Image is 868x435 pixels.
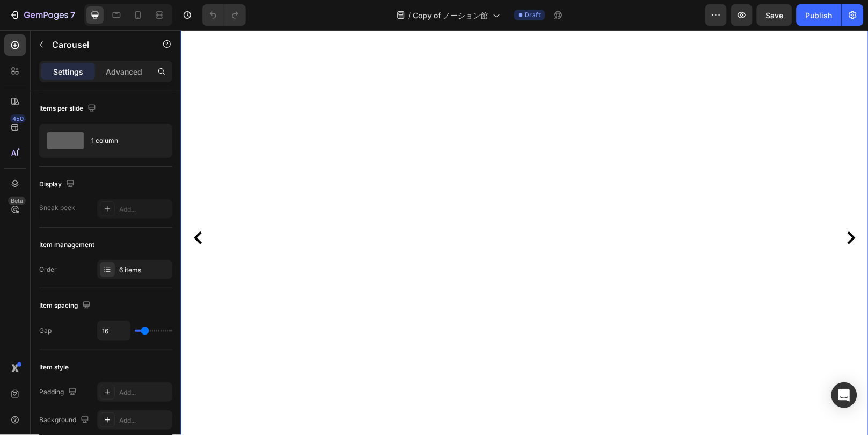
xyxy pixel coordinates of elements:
[806,10,833,21] div: Publish
[39,385,79,400] div: Padding
[39,177,77,192] div: Display
[39,102,98,116] div: Items per slide
[39,240,94,250] div: Item management
[10,114,26,123] div: 450
[119,265,170,275] div: 6 items
[413,10,488,21] span: Copy of ノーション館
[766,11,784,20] span: Save
[4,4,80,26] button: 7
[119,416,170,425] div: Add...
[53,66,83,77] p: Settings
[39,413,91,427] div: Background
[39,363,69,372] div: Item style
[409,10,411,21] span: /
[202,4,246,26] div: Undo/Redo
[525,10,541,20] span: Draft
[8,197,26,205] div: Beta
[662,199,679,216] button: Carousel Next Arrow
[39,203,75,213] div: Sneak peek
[39,265,57,274] div: Order
[119,388,170,397] div: Add...
[797,4,842,26] button: Publish
[91,128,157,153] div: 1 column
[106,66,142,77] p: Advanced
[39,299,93,313] div: Item spacing
[831,382,857,408] div: Open Intercom Messenger
[70,9,75,21] p: 7
[757,4,792,26] button: Save
[98,321,130,340] input: Auto
[39,326,52,336] div: Gap
[52,38,143,51] p: Carousel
